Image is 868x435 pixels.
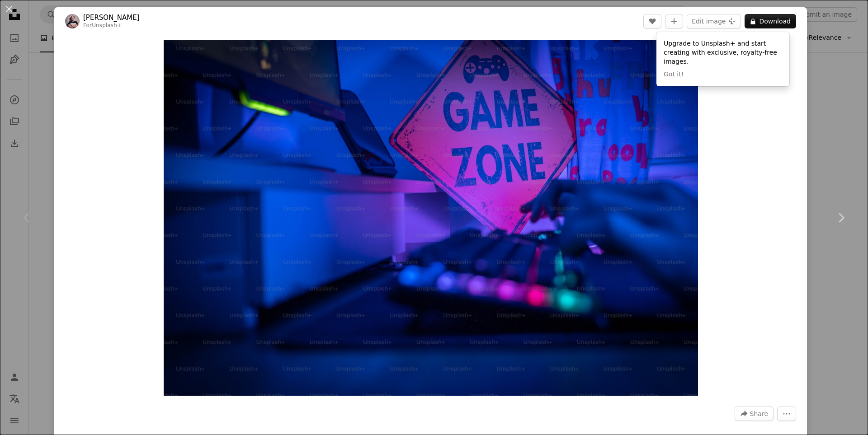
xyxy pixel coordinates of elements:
button: Add to Collection [665,14,683,28]
button: Edit image [687,14,741,28]
button: Share this image [735,407,774,421]
a: Next [814,174,868,261]
div: For [83,22,140,29]
button: Like [643,14,661,28]
button: Download [745,14,796,28]
a: [PERSON_NAME] [83,13,140,22]
button: Got it! [664,70,684,79]
img: a game zone sign sitting on top of a computer desk [164,40,698,396]
div: Upgrade to Unsplash+ and start creating with exclusive, royalty-free images. [656,32,789,86]
a: Unsplash+ [92,22,122,28]
button: Zoom in on this image [164,40,698,396]
span: Share [750,407,768,421]
img: Go to Jonny Gios's profile [65,14,80,28]
button: More Actions [777,407,796,421]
